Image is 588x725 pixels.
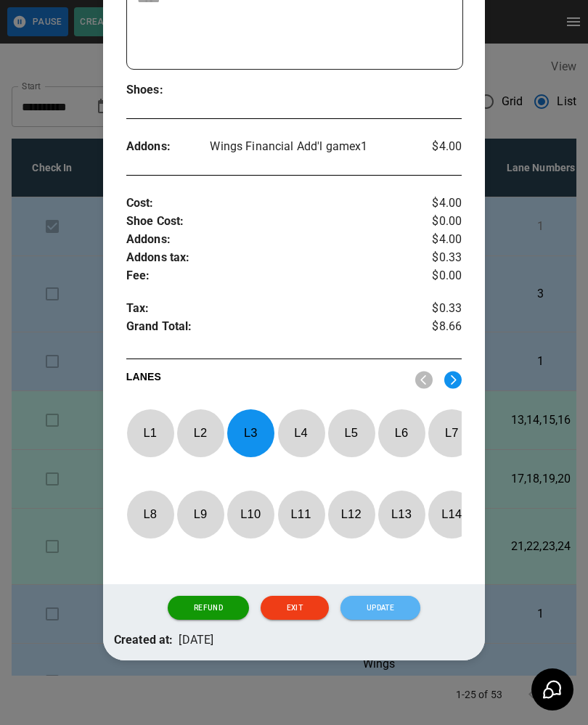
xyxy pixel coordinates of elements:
p: $0.00 [406,267,462,285]
p: $8.66 [406,318,462,340]
p: $0.33 [406,300,462,318]
button: Refund [168,596,249,620]
p: Tax : [126,300,406,318]
p: Fee : [126,267,406,285]
p: L 5 [327,416,375,450]
p: Grand Total : [126,318,406,340]
p: L 1 [126,416,174,450]
p: Created at: [114,631,173,650]
img: right.svg [444,371,462,389]
p: [DATE] [179,631,213,650]
p: $0.00 [406,213,462,231]
p: L 13 [377,497,425,531]
p: Wings Financial Add'l game x 1 [210,138,406,155]
p: L 2 [176,416,224,450]
img: nav_left.svg [415,371,433,389]
p: Addons tax : [126,249,406,267]
p: L 3 [226,416,274,450]
p: L 9 [176,497,224,531]
p: $4.00 [406,231,462,249]
p: L 12 [327,497,375,531]
button: Exit [261,596,329,620]
p: $4.00 [406,194,462,213]
p: LANES [126,369,404,390]
p: L 14 [428,497,475,531]
p: $0.33 [406,249,462,267]
p: Addons : [126,138,211,156]
button: Update [340,596,420,620]
p: $4.00 [406,138,462,155]
p: L 8 [126,497,174,531]
p: L 10 [226,497,274,531]
p: Addons : [126,231,406,249]
p: L 4 [277,416,325,450]
p: L 11 [277,497,325,531]
p: L 6 [377,416,425,450]
p: L 7 [428,416,475,450]
p: Cost : [126,194,406,213]
p: Shoe Cost : [126,213,406,231]
p: Shoes : [126,81,211,99]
